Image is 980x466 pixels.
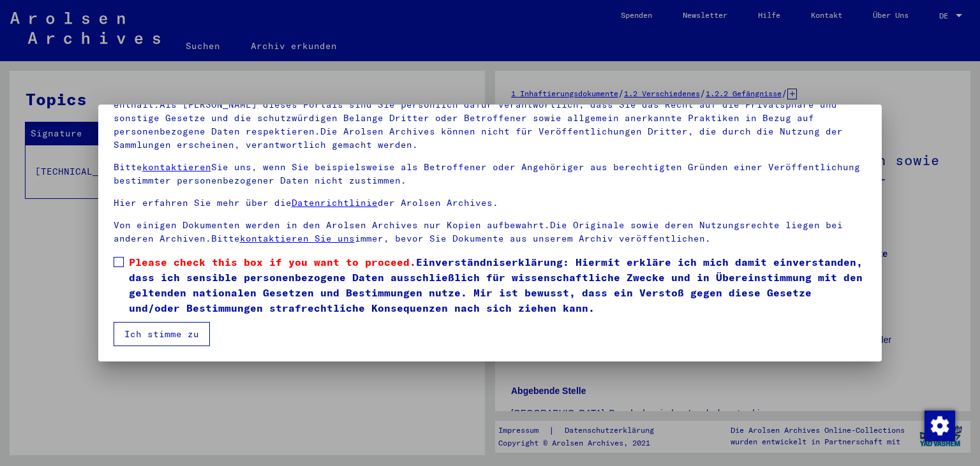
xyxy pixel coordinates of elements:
span: Einverständniserklärung: Hiermit erkläre ich mich damit einverstanden, dass ich sensible personen... [129,254,867,316]
img: Zustimmung ändern [924,411,955,441]
a: Datenrichtlinie [292,197,378,208]
p: Bitte Sie uns, wenn Sie beispielsweise als Betroffener oder Angehöriger aus berechtigten Gründen ... [114,161,867,187]
button: Ich stimme zu [114,322,210,346]
span: Please check this box if you want to proceed. [129,256,416,268]
p: Von einigen Dokumenten werden in den Arolsen Archives nur Kopien aufbewahrt.Die Originale sowie d... [114,219,867,245]
a: kontaktieren [142,161,211,173]
div: Zustimmung ändern [924,410,954,441]
a: kontaktieren Sie uns [240,233,355,244]
p: Hier erfahren Sie mehr über die der Arolsen Archives. [114,196,867,210]
p: Bitte beachten Sie, dass dieses Portal über NS - Verfolgte sensible Daten zu identifizierten oder... [114,85,867,152]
